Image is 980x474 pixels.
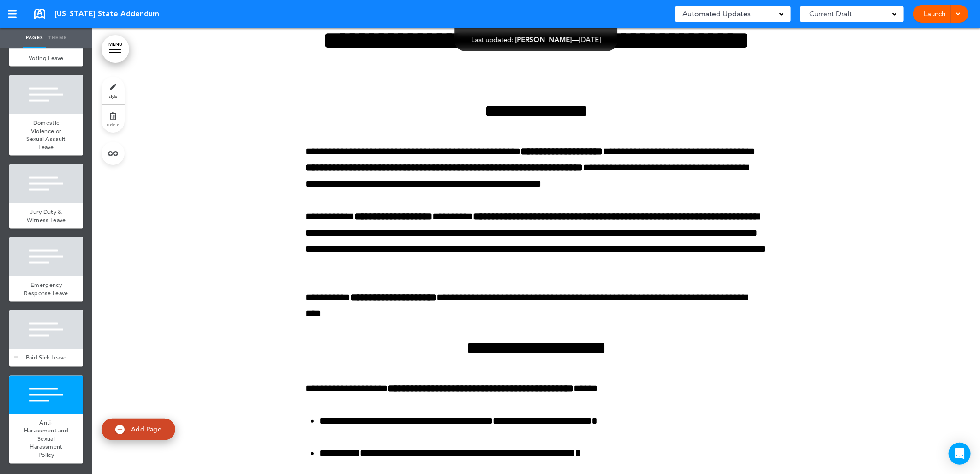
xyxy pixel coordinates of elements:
span: Paid Sick Leave [26,354,67,362]
div: — [472,36,601,43]
a: Theme [46,28,69,48]
span: delete [107,122,119,127]
a: Voting Leave [9,49,83,67]
a: Jury Duty & Witness Leave [9,203,83,229]
a: Emergency Response Leave [9,276,83,302]
div: Open Intercom Messenger [949,443,971,465]
a: MENU [102,35,129,63]
a: Paid Sick Leave [9,349,83,367]
a: Add Page [102,419,175,440]
a: Launch [920,5,949,23]
span: Jury Duty & Witness Leave [27,208,66,224]
span: Add Page [131,425,161,433]
span: Current Draft [809,7,852,20]
a: style [102,77,125,104]
span: [DATE] [579,35,601,44]
span: Automated Updates [682,7,751,20]
span: Domestic Violence or Sexual Assault Leave [26,119,66,151]
span: Last updated: [472,35,514,44]
a: delete [102,105,125,133]
a: Pages [23,28,46,48]
img: add.svg [115,425,125,434]
a: Domestic Violence or Sexual Assault Leave [9,114,83,156]
span: style [109,93,117,99]
span: Voting Leave [29,54,64,62]
a: Anti-Harassment and Sexual Harassment Policy [9,414,83,464]
span: [PERSON_NAME] [515,35,572,44]
span: Anti-Harassment and Sexual Harassment Policy [24,419,68,459]
span: Emergency Response Leave [24,281,68,297]
span: [US_STATE] State Addendum [54,9,159,19]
